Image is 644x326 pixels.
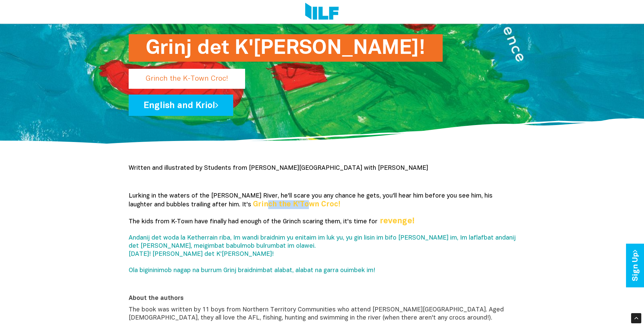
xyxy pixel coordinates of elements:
[129,95,233,116] a: English and Kriol
[129,296,184,301] b: About the authors
[129,73,409,78] a: Grinj det K'[PERSON_NAME]!
[631,313,641,323] div: Scroll Back to Top
[129,193,493,208] span: Lurking in the waters of the [PERSON_NAME] River, he'll scare you any chance he gets, you'll hear...
[129,219,378,225] span: The kids from K‑Town have finally had enough of the Grinch scaring them, it's time for
[380,218,415,225] b: revenge!
[146,34,426,62] h1: Grinj det K'[PERSON_NAME]!
[305,3,339,21] img: Logo
[129,69,245,89] p: Grinch the K-Town Croc!
[253,201,341,208] b: Grinch the K'Town Croc!
[129,235,516,273] span: Andanij det woda la Ketherrain riba, Im wandi braidnim yu enitaim im luk yu, yu gin lisin im bifo...
[129,165,428,171] span: Written and illustrated by Students from [PERSON_NAME][GEOGRAPHIC_DATA] with [PERSON_NAME]
[129,307,504,321] span: The book was written by 11 boys from Northern Territory Communities who attend [PERSON_NAME][GEOG...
